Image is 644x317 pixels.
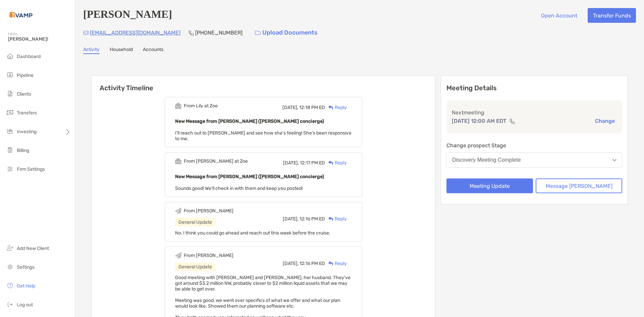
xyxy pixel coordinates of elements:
[17,302,33,308] span: Log out
[282,105,298,110] span: [DATE],
[17,246,49,251] span: Add New Client
[175,174,324,179] b: New Message from [PERSON_NAME] ([PERSON_NAME] concierge)
[452,157,521,163] div: Discovery Meeting Complete
[536,8,582,23] button: Open Account
[328,105,333,110] img: Reply icon
[325,215,347,222] div: Reply
[328,217,333,221] img: Reply icon
[328,261,333,266] img: Reply icon
[328,161,333,165] img: Reply icon
[83,47,100,54] a: Activity
[175,130,352,142] span: I'll reach out to [PERSON_NAME] and see how she's feeling! She's been responsive to me.
[195,29,243,37] p: [PHONE_NUMBER]
[83,31,89,35] img: Email Icon
[184,158,248,164] div: From [PERSON_NAME] at Zoe
[255,31,261,35] img: button icon
[593,117,617,124] button: Change
[83,8,172,23] h4: [PERSON_NAME]
[446,178,533,193] button: Meeting Update
[251,25,322,40] a: Upload Documents
[17,72,34,78] span: Pipeline
[6,300,14,308] img: logout icon
[8,3,34,27] img: Zoe Logo
[175,103,181,109] img: Event icon
[6,71,14,79] img: pipeline icon
[325,260,347,267] div: Reply
[175,118,324,124] b: New Message from [PERSON_NAME] ([PERSON_NAME] concierge)
[300,216,325,222] span: 12:16 PM ED
[8,36,71,42] span: [PERSON_NAME]!
[300,261,325,266] span: 12:16 PM ED
[6,244,14,252] img: add_new_client icon
[17,166,45,172] span: Firm Settings
[6,263,14,271] img: settings icon
[175,263,215,271] div: General Update
[175,252,181,259] img: Event icon
[175,186,303,191] span: Sounds good! We'll check in with them and keep you posted!
[17,283,35,289] span: Get Help
[6,146,14,154] img: billing icon
[6,127,14,135] img: investing icon
[509,118,515,124] img: communication type
[110,47,133,54] a: Household
[17,110,37,116] span: Transfers
[175,230,330,236] span: No, I think you could go ahead and reach out this week before the cruise.
[452,117,506,125] p: [DATE] 12:00 AM EDT
[175,158,181,164] img: Event icon
[175,208,181,214] img: Event icon
[300,160,325,166] span: 12:17 PM ED
[184,253,233,258] div: From [PERSON_NAME]
[17,54,41,59] span: Dashboard
[6,165,14,173] img: firm-settings icon
[90,29,180,37] p: [EMAIL_ADDRESS][DOMAIN_NAME]
[6,108,14,116] img: transfers icon
[283,216,299,222] span: [DATE],
[6,52,14,60] img: dashboard icon
[299,105,325,110] span: 12:18 PM ED
[17,148,29,153] span: Billing
[17,129,37,135] span: Investing
[92,76,435,92] h6: Activity Timeline
[446,152,622,168] button: Discovery Meeting Complete
[446,84,622,92] p: Meeting Details
[143,47,163,54] a: Accounts
[283,160,299,166] span: [DATE],
[325,159,347,166] div: Reply
[189,30,194,36] img: Phone Icon
[17,91,31,97] span: Clients
[588,8,636,23] button: Transfer Funds
[6,281,14,289] img: get-help icon
[612,159,616,161] img: Open dropdown arrow
[536,178,622,193] button: Message [PERSON_NAME]
[452,108,617,117] p: Next meeting
[283,261,299,266] span: [DATE],
[325,104,347,111] div: Reply
[6,90,14,98] img: clients icon
[175,218,215,226] div: General Update
[184,103,218,109] div: From Lily at Zoe
[184,208,233,214] div: From [PERSON_NAME]
[446,141,622,150] p: Change prospect Stage
[17,264,35,270] span: Settings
